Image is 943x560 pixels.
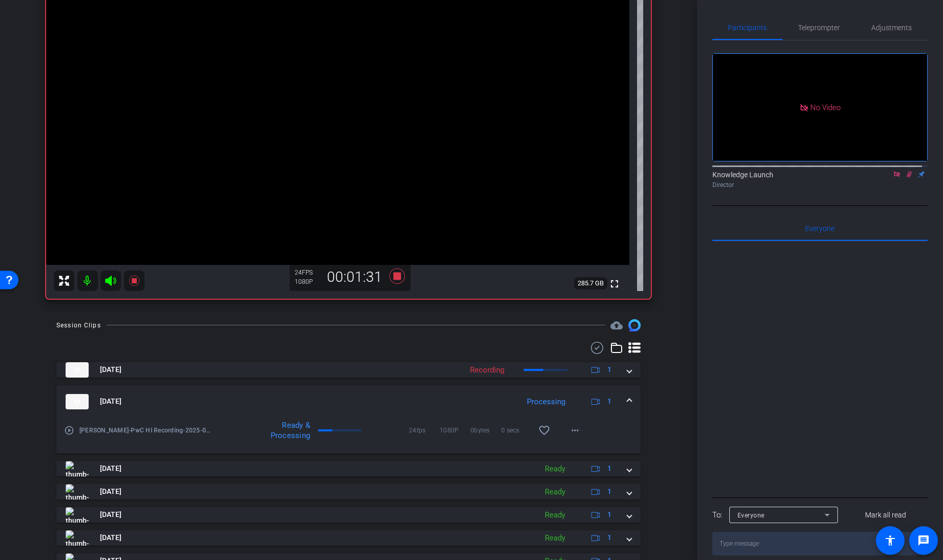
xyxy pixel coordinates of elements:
div: Knowledge Launch [712,170,928,190]
div: Processing [522,396,570,408]
span: [DATE] [100,396,121,407]
span: 1 [607,532,611,543]
div: Session Clips [56,320,101,330]
img: Session clips [628,319,641,331]
mat-icon: more_horiz [569,424,581,437]
span: 0bytes [470,425,501,435]
mat-icon: fullscreen [608,278,621,290]
div: Ready & Processing [256,420,315,441]
mat-icon: accessibility [884,534,896,547]
div: To: [712,509,722,521]
span: 1 [607,486,611,497]
span: [DATE] [100,364,121,375]
span: 1 [607,364,611,375]
span: [DATE] [100,532,121,543]
mat-icon: favorite_border [538,424,550,437]
span: Everyone [737,512,765,519]
img: thumb-nail [66,507,89,523]
img: thumb-nail [66,530,89,546]
div: Ready [540,486,570,498]
mat-expansion-panel-header: thumb-nail[DATE]Ready1 [56,461,641,476]
img: thumb-nail [66,484,89,500]
div: Recording [465,364,509,376]
span: Participants [728,24,767,31]
span: Teleprompter [798,24,840,31]
span: No Video [810,102,840,112]
mat-expansion-panel-header: thumb-nail[DATE]Ready1 [56,484,641,500]
div: Ready [540,463,570,475]
span: 1 [607,509,611,520]
div: Director [712,180,928,190]
span: 24fps [409,425,440,435]
span: [PERSON_NAME]-PwC HI Recording-2025-08-21-09-04-24-034-0 [79,425,212,435]
mat-icon: play_circle_outline [64,425,74,435]
div: Ready [540,532,570,544]
div: 1080P [295,278,320,286]
span: Destinations for your clips [610,319,623,331]
span: 0 secs [501,425,532,435]
img: thumb-nail [66,362,89,378]
div: 24 [295,268,320,277]
mat-expansion-panel-header: thumb-nail[DATE]Ready1 [56,507,641,523]
mat-expansion-panel-header: thumb-nail[DATE]Ready1 [56,530,641,546]
span: FPS [302,269,313,276]
mat-expansion-panel-header: thumb-nail[DATE]Recording1 [56,362,641,378]
div: 00:01:31 [320,268,389,286]
mat-icon: message [917,534,930,547]
button: Mark all read [844,506,928,524]
mat-expansion-panel-header: thumb-nail[DATE]Processing1 [56,385,641,418]
span: 285.7 GB [574,277,607,289]
span: Everyone [806,225,835,232]
span: 1 [607,396,611,407]
span: Adjustments [872,24,912,31]
mat-icon: cloud_upload [610,319,623,331]
span: 1080P [440,425,470,435]
img: thumb-nail [66,461,89,476]
div: thumb-nail[DATE]Processing1 [56,418,641,453]
span: Mark all read [865,510,906,521]
span: [DATE] [100,486,121,497]
div: Ready [540,509,570,521]
span: 1 [607,463,611,474]
span: [DATE] [100,509,121,520]
img: thumb-nail [66,394,89,409]
span: [DATE] [100,463,121,474]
